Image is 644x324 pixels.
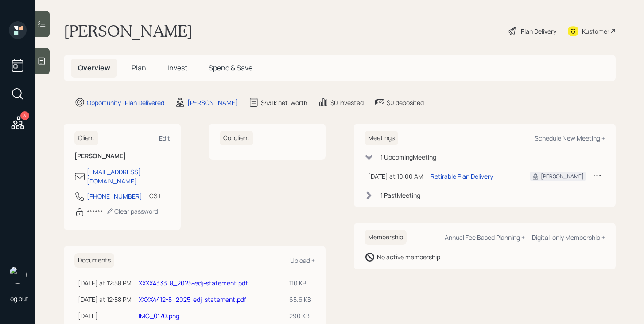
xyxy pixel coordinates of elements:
div: Plan Delivery [521,27,556,36]
div: [PERSON_NAME] [187,98,238,107]
h6: Documents [74,253,114,268]
div: No active membership [377,252,440,262]
div: Clear password [106,207,158,215]
div: Annual Fee Based Planning + [445,233,525,242]
div: 110 KB [289,278,311,288]
div: Digital-only Membership + [532,233,605,242]
img: michael-russo-headshot.png [9,266,27,284]
div: CST [149,191,161,200]
span: Invest [167,63,187,73]
span: Overview [78,63,110,73]
div: $431k net-worth [261,98,307,107]
div: Retirable Plan Delivery [431,172,493,181]
div: [DATE] at 12:58 PM [78,278,132,288]
div: Upload + [290,256,315,265]
div: [PHONE_NUMBER] [87,191,142,201]
div: [PERSON_NAME] [541,172,584,180]
div: Edit [159,134,170,142]
div: $0 invested [330,98,364,107]
h6: Co-client [220,131,253,145]
div: 1 Past Meeting [380,191,420,200]
h1: [PERSON_NAME] [64,21,193,41]
h6: Membership [365,230,407,245]
span: Spend & Save [209,63,252,73]
div: [DATE] [78,311,132,320]
a: XXXX4333-8_2025-edj-statement.pdf [139,279,248,287]
div: 290 KB [289,311,311,320]
div: Schedule New Meeting + [535,134,605,142]
div: [EMAIL_ADDRESS][DOMAIN_NAME] [87,167,170,186]
div: Opportunity · Plan Delivered [87,98,164,107]
div: 4 [20,111,29,120]
h6: Meetings [365,131,398,145]
a: XXXX4412-8_2025-edj-statement.pdf [139,295,246,304]
span: Plan [132,63,146,73]
div: Log out [7,294,28,303]
h6: [PERSON_NAME] [74,152,170,160]
div: 1 Upcoming Meeting [380,152,436,162]
div: 65.6 KB [289,295,311,304]
h6: Client [74,131,98,145]
a: IMG_0170.png [139,312,179,320]
div: $0 deposited [387,98,424,107]
div: [DATE] at 12:58 PM [78,295,132,304]
div: Kustomer [582,27,609,36]
div: [DATE] at 10:00 AM [368,172,423,181]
